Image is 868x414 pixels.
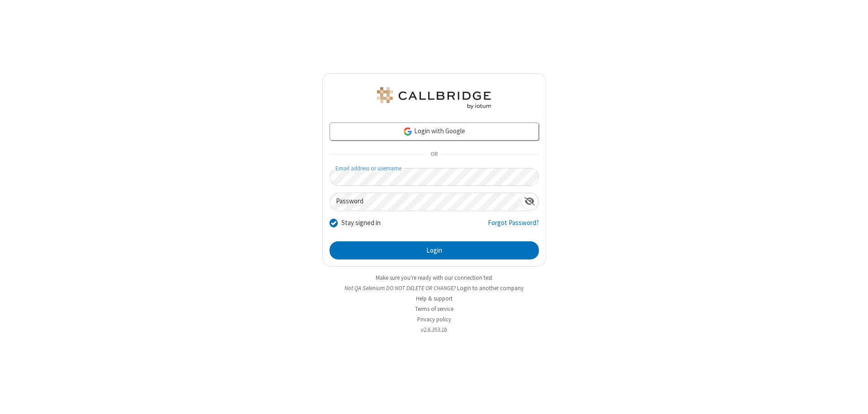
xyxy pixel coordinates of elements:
span: OR [427,148,441,161]
img: google-icon.png [403,127,413,136]
label: Stay signed in [341,218,381,228]
a: Help & support [416,295,453,302]
input: Password [330,193,521,211]
a: Forgot Password? [488,218,539,235]
li: v2.6.353.1b [322,325,546,334]
a: Login with Google [330,122,539,141]
button: Login [330,241,539,259]
a: Make sure you're ready with our connection test [376,274,492,282]
a: Privacy policy [417,315,451,323]
button: Login to another company [457,284,524,292]
li: Not QA Selenium DO NOT DELETE OR CHANGE? [322,284,546,292]
a: Terms of service [415,305,453,313]
div: Show password [521,193,538,210]
img: QA Selenium DO NOT DELETE OR CHANGE [375,87,493,109]
input: Email address or username [330,168,539,186]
